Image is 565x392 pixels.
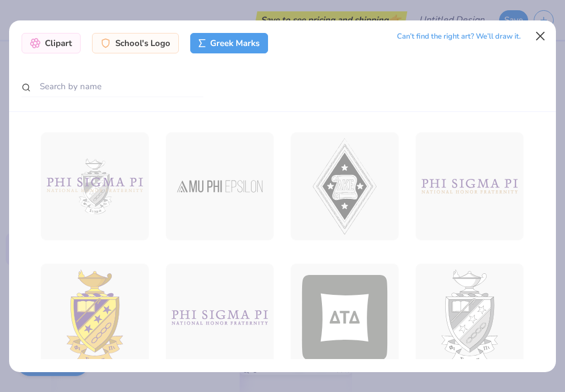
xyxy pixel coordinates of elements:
div: Greek Marks [190,33,268,53]
div: Can’t find the right art? We’ll draw it. [397,27,521,47]
button: Close [530,25,551,47]
input: Search by name [22,76,203,97]
div: Clipart [22,33,81,53]
div: School's Logo [92,33,179,53]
